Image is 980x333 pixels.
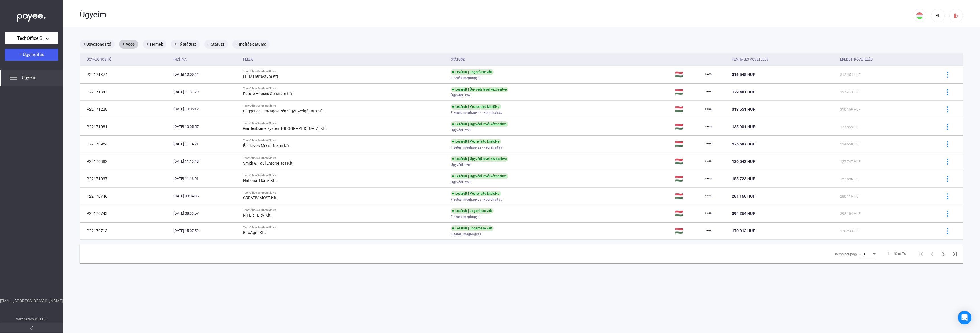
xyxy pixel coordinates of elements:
[80,222,171,239] td: P22170713
[705,123,712,130] img: payee-logo
[173,56,238,63] div: Indítva
[80,153,171,170] td: P22170882
[861,252,865,256] span: 10
[171,40,200,49] mat-chip: + Fő státusz
[80,118,171,135] td: P22171081
[949,248,961,260] button: Last page
[243,208,446,212] div: TechOffice Solution Kft. vs
[945,89,951,95] img: more-blue
[732,56,836,63] div: Fennálló követelés
[451,208,494,214] div: Lezárult | Jogerőssé vált
[732,72,755,77] span: 316 548 HUF
[243,139,446,142] div: TechOffice Solution Kft. vs
[22,74,37,81] span: Ügyeim
[80,66,171,83] td: P22171374
[451,127,471,133] span: Ügyvédi levél
[173,124,238,129] div: [DATE] 10:05:57
[945,159,951,165] img: more-blue
[173,211,238,216] div: [DATE] 08:33:57
[243,178,277,183] strong: National Home Kft.
[451,139,501,144] div: Lezárult | Végrehajtó kijelölve
[87,56,111,63] div: Ügyazonosító
[80,83,171,100] td: P22171343
[173,106,238,112] div: [DATE] 10:06:12
[173,228,238,234] div: [DATE] 15:07:52
[945,176,951,182] img: more-blue
[80,40,115,49] mat-chip: + Ügyazonosító
[80,101,171,118] td: P22171228
[915,248,926,260] button: First page
[173,193,238,199] div: [DATE] 08:34:35
[243,69,446,73] div: TechOffice Solution Kft. vs
[243,56,446,63] div: Felek
[232,40,270,49] mat-chip: + Indítás dátuma
[243,122,446,125] div: TechOffice Solution Kft. vs
[19,52,23,56] img: plus-white.svg
[732,176,755,181] span: 155 723 HUF
[840,108,861,112] span: 310 159 HUF
[705,89,712,95] img: payee-logo
[840,90,861,94] span: 127 413 HUF
[732,211,755,216] span: 394 264 HUF
[23,52,44,57] span: Ügyindítás
[80,188,171,205] td: P22170746
[451,196,502,203] span: Fizetési meghagyás - végrehajtás
[945,72,951,78] img: more-blue
[949,9,963,22] button: logout-red
[942,138,954,150] button: more-blue
[945,141,951,147] img: more-blue
[945,106,951,112] img: more-blue
[835,251,859,258] div: Items per page:
[705,193,712,200] img: payee-logo
[933,12,943,19] div: PL
[243,174,446,177] div: TechOffice Solution Kft. vs
[672,153,703,170] td: 🇭🇺
[173,89,238,95] div: [DATE] 11:37:29
[942,155,954,167] button: more-blue
[705,71,712,78] img: payee-logo
[243,104,446,108] div: TechOffice Solution Kft. vs
[243,226,446,229] div: TechOffice Solution Kft. vs
[451,69,494,75] div: Lezárult | Jogerőssé vált
[840,194,861,198] span: 280 116 HUF
[672,188,703,205] td: 🇭🇺
[840,177,861,181] span: 152 596 HUF
[119,40,138,49] mat-chip: + Adós
[945,211,951,217] img: more-blue
[705,210,712,217] img: payee-logo
[451,87,508,92] div: Lezárult | Ügyvédi levél kézbesítve
[672,205,703,222] td: 🇭🇺
[80,170,171,187] td: P22171037
[705,175,712,182] img: payee-logo
[672,222,703,239] td: 🇭🇺
[451,191,501,196] div: Lezárult | Végrehajtó kijelölve
[87,56,169,63] div: Ügyazonosító
[672,170,703,187] td: 🇭🇺
[916,12,923,19] img: HU
[243,91,293,96] strong: Future Houses Generate Kft.
[887,250,906,257] div: 1 – 10 of 76
[942,86,954,98] button: more-blue
[451,92,471,99] span: Ügyvédi levél
[451,179,471,186] span: Ügyvédi levél
[451,225,494,231] div: Lezárult | Jogerőssé vált
[451,75,481,81] span: Fizetési meghagyás
[705,141,712,147] img: payee-logo
[942,225,954,237] button: more-blue
[840,125,861,129] span: 133 555 HUF
[942,69,954,81] button: more-blue
[243,74,279,79] strong: HT Manufactum Kft.
[913,9,926,22] button: HU
[732,159,755,164] span: 130 542 HUF
[5,49,58,61] button: Ügyindítás
[926,248,938,260] button: Previous page
[953,13,959,19] img: logout-red
[840,212,861,216] span: 392 104 HUF
[204,40,228,49] mat-chip: + Státusz
[732,107,755,112] span: 313 551 HUF
[945,124,951,130] img: more-blue
[945,193,951,199] img: more-blue
[30,326,33,330] img: arrow-double-left-grey.svg
[5,32,58,44] button: TechOffice Solution Kft.
[732,56,768,63] div: Fennálló követelés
